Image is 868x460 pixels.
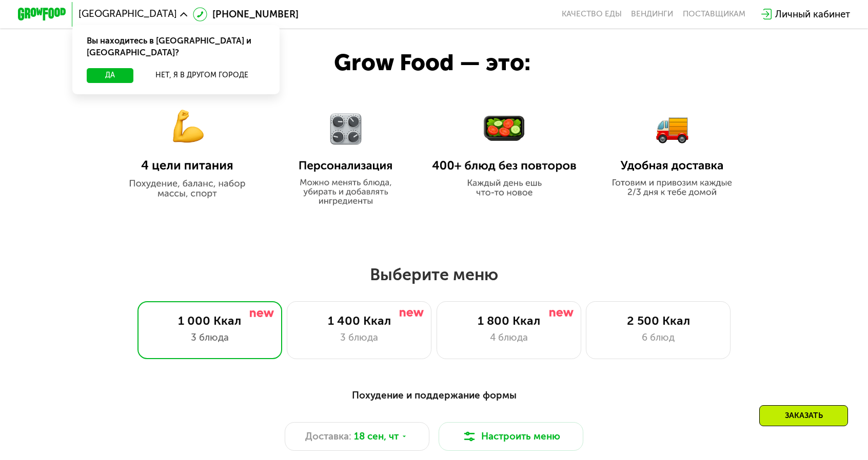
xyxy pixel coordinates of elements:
[599,330,718,345] div: 6 блюд
[354,429,399,444] span: 18 сен, чт
[305,429,351,444] span: Доставка:
[334,46,564,80] div: Grow Food — это:
[300,313,419,328] div: 1 400 Ккал
[150,313,269,328] div: 1 000 Ккал
[78,9,177,19] span: [GEOGRAPHIC_DATA]
[72,25,280,69] div: Вы находитесь в [GEOGRAPHIC_DATA] и [GEOGRAPHIC_DATA]?
[38,264,830,285] h2: Выберите меню
[759,405,848,426] div: Заказать
[599,313,718,328] div: 2 500 Ккал
[150,330,269,345] div: 3 блюда
[449,313,568,328] div: 1 800 Ккал
[562,9,622,19] a: Качество еды
[300,330,419,345] div: 3 блюда
[87,68,133,82] button: Да
[77,388,791,403] div: Похудение и поддержание формы
[439,422,583,451] button: Настроить меню
[449,330,568,345] div: 4 блюда
[193,7,299,22] a: [PHONE_NUMBER]
[138,68,265,82] button: Нет, я в другом городе
[631,9,673,19] a: Вендинги
[683,9,745,19] div: поставщикам
[775,7,850,22] div: Личный кабинет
